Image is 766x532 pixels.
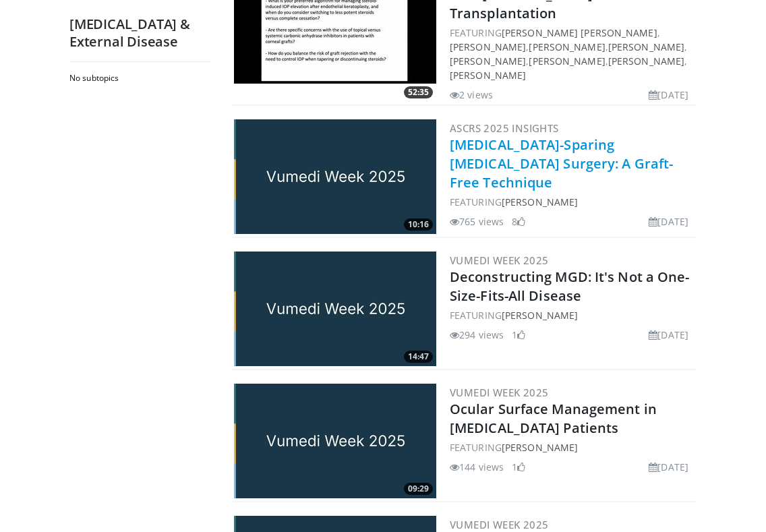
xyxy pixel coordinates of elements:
[404,218,433,231] span: 10:16
[529,40,605,53] a: [PERSON_NAME]
[450,328,504,342] li: 294 views
[404,351,433,363] span: 14:47
[450,460,504,474] li: 144 views
[234,252,436,366] a: 14:47
[450,121,559,135] a: ASCRS 2025 Insights
[512,214,525,229] li: 8
[450,195,694,209] div: FEATURING
[450,88,493,102] li: 2 views
[450,308,694,322] div: FEATURING
[502,309,578,322] a: [PERSON_NAME]
[404,86,433,98] span: 52:35
[234,119,436,234] a: 10:16
[450,26,694,82] div: FEATURING , , , , , , ,
[234,119,436,234] img: e2db3364-8554-489a-9e60-297bee4c90d2.jpg.300x170_q85_crop-smart_upscale.jpg
[450,55,526,67] a: [PERSON_NAME]
[450,268,690,305] a: Deconstructing MGD: It's Not a One-Size-Fits-All Disease
[450,400,657,437] a: Ocular Surface Management in [MEDICAL_DATA] Patients
[234,252,436,366] img: 805b4bf5-a036-4d81-8236-e4e53b5c8a50.jpg.300x170_q85_crop-smart_upscale.jpg
[529,55,605,67] a: [PERSON_NAME]
[608,55,684,67] a: [PERSON_NAME]
[234,384,436,498] img: 64050535-fafe-4434-bbe6-3ecee8d2e308.jpg.300x170_q85_crop-smart_upscale.jpg
[649,328,688,342] li: [DATE]
[502,441,578,454] a: [PERSON_NAME]
[512,460,525,474] li: 1
[450,518,548,531] a: Vumedi Week 2025
[234,384,436,498] a: 09:29
[450,254,548,267] a: Vumedi Week 2025
[450,69,526,82] a: [PERSON_NAME]
[649,214,688,229] li: [DATE]
[450,136,673,191] a: [MEDICAL_DATA]-Sparing [MEDICAL_DATA] Surgery: A Graft-Free Technique
[69,73,208,84] h2: No subtopics
[649,88,688,102] li: [DATE]
[502,196,578,208] a: [PERSON_NAME]
[608,40,684,53] a: [PERSON_NAME]
[450,386,548,399] a: Vumedi Week 2025
[404,483,433,495] span: 09:29
[649,460,688,474] li: [DATE]
[450,40,526,53] a: [PERSON_NAME]
[502,26,657,39] a: [PERSON_NAME] [PERSON_NAME]
[69,16,211,51] h2: [MEDICAL_DATA] & External Disease
[512,328,525,342] li: 1
[450,440,694,454] div: FEATURING
[450,214,504,229] li: 765 views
